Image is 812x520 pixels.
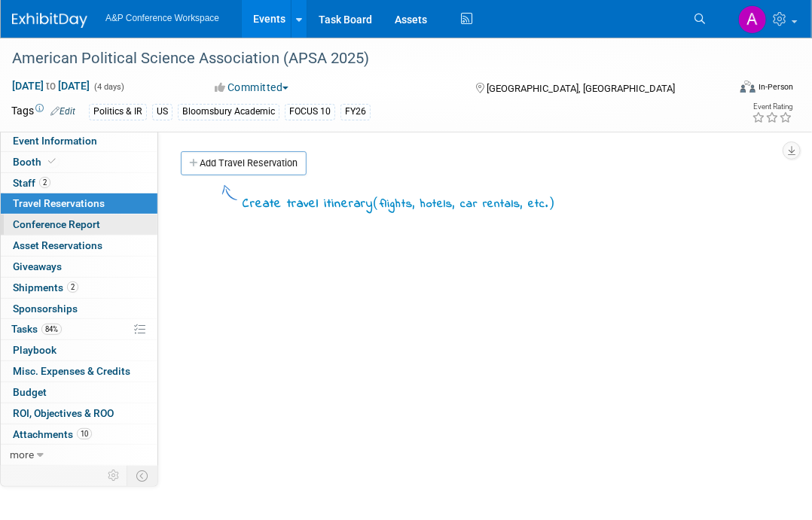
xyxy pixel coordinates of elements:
span: Attachments [13,428,92,440]
img: Atifa Jiwa [738,5,767,34]
a: Event Information [1,131,157,151]
div: Bloomsbury Academic [178,104,279,120]
span: Travel Reservations [13,197,105,209]
div: Event Rating [752,103,792,111]
span: Booth [13,156,59,168]
div: US [152,104,172,120]
span: more [10,449,34,461]
span: ( [373,195,380,210]
td: Toggle Event Tabs [127,466,158,485]
span: 2 [39,177,50,188]
span: Sponsorships [13,303,78,315]
span: Shipments [13,281,78,293]
span: 10 [77,428,92,439]
div: American Political Science Association (APSA 2025) [7,45,716,72]
span: Giveaways [13,260,62,272]
span: Tasks [11,323,62,335]
span: flights, hotels, car rentals, etc. [380,196,548,212]
span: [DATE] [DATE] [11,79,90,93]
div: FOCUS 10 [285,104,335,120]
a: Giveaways [1,257,157,277]
span: Budget [13,386,47,398]
div: In-Person [758,81,793,93]
div: Create travel itinerary [243,193,555,214]
img: ExhibitDay [12,13,87,28]
div: Politics & IR [89,104,147,120]
a: Booth [1,152,157,172]
span: 84% [41,324,62,335]
span: Asset Reservations [13,239,102,251]
a: Edit [50,106,75,117]
span: A&P Conference Workspace [105,13,219,23]
div: Event Format [673,78,794,101]
button: Committed [209,80,295,95]
img: Format-Inperson.png [740,81,756,93]
span: [GEOGRAPHIC_DATA], [GEOGRAPHIC_DATA] [487,83,675,94]
a: Shipments2 [1,278,157,298]
i: Booth reservation complete [48,157,56,166]
span: Event Information [13,135,97,147]
a: Budget [1,382,157,403]
a: Sponsorships [1,299,157,319]
a: Add Travel Reservation [181,151,307,175]
span: Conference Report [13,218,100,230]
a: Conference Report [1,214,157,235]
span: ) [548,195,555,210]
span: ROI, Objectives & ROO [13,407,114,419]
a: Staff2 [1,173,157,193]
a: more [1,445,157,465]
a: Attachments10 [1,424,157,445]
a: Tasks84% [1,319,157,339]
span: (4 days) [93,82,124,92]
a: ROI, Objectives & ROO [1,403,157,424]
a: Travel Reservations [1,193,157,214]
span: to [44,80,58,92]
span: Misc. Expenses & Credits [13,365,130,377]
td: Tags [11,103,75,120]
td: Personalize Event Tab Strip [101,466,127,485]
a: Misc. Expenses & Credits [1,361,157,382]
span: Staff [13,177,50,189]
span: 2 [67,281,78,293]
a: Playbook [1,340,157,360]
a: Asset Reservations [1,236,157,256]
span: Playbook [13,344,56,356]
div: FY26 [340,104,371,120]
